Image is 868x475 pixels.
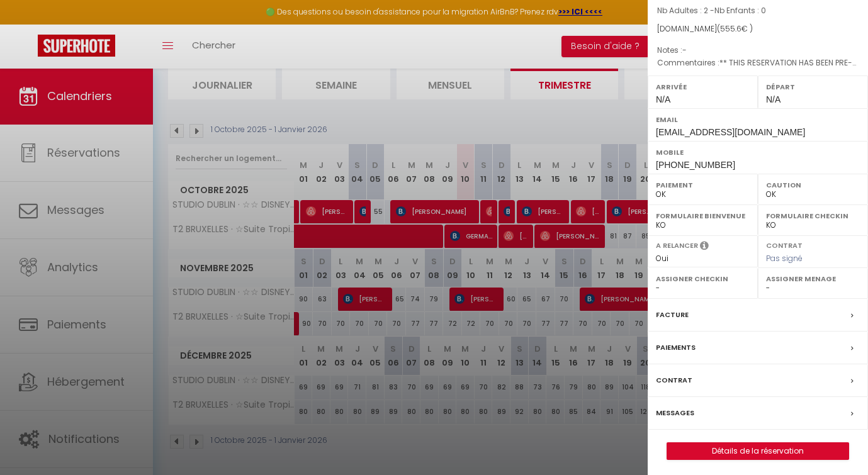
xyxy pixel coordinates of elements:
label: Facture [656,308,689,321]
label: Caution [766,179,860,191]
label: Formulaire Bienvenue [656,210,750,222]
span: N/A [766,94,781,104]
span: Nb Adultes : 2 - [657,5,766,16]
span: N/A [656,94,670,104]
p: Commentaires : [657,57,859,69]
span: - [682,45,687,55]
button: Détails de la réservation [667,442,849,460]
label: A relancer [656,240,698,251]
label: Arrivée [656,81,750,93]
label: Assigner Checkin [656,272,750,285]
label: Assigner Menage [766,272,860,285]
span: Nb Enfants : 0 [714,5,766,16]
div: [DOMAIN_NAME] [657,23,859,35]
label: Mobile [656,146,860,159]
label: Contrat [656,374,692,387]
span: Pas signé [766,253,803,264]
label: Messages [656,406,694,420]
label: Email [656,113,860,126]
label: Paiement [656,179,750,191]
label: Contrat [766,240,803,249]
label: Départ [766,81,860,93]
span: 555.6 [720,23,741,34]
span: ( € ) [717,23,753,34]
span: [PHONE_NUMBER] [656,160,735,170]
label: Formulaire Checkin [766,210,860,222]
p: Notes : [657,44,859,57]
a: Détails de la réservation [667,443,848,459]
label: Paiements [656,341,696,354]
span: [EMAIL_ADDRESS][DOMAIN_NAME] [656,127,805,137]
i: Sélectionner OUI si vous souhaiter envoyer les séquences de messages post-checkout [700,240,709,254]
